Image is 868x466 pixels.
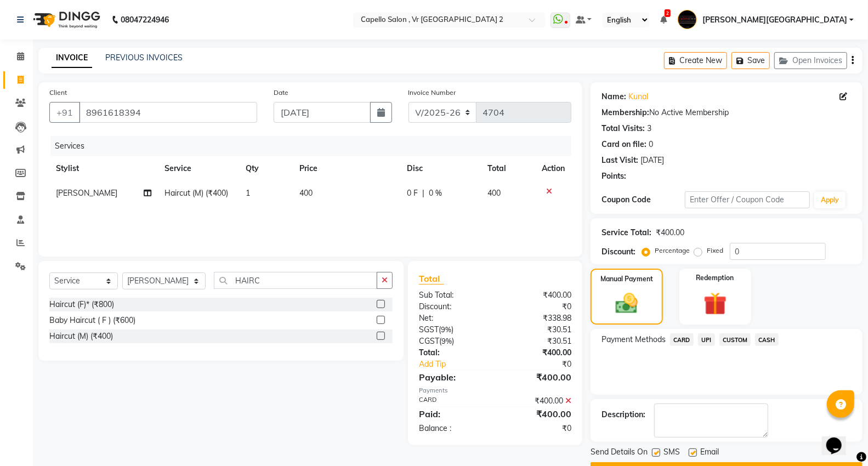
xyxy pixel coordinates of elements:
span: 1 [246,188,250,198]
div: Haircut (M) (₹400) [49,331,113,342]
div: ₹338.98 [495,312,580,324]
div: Discount: [411,301,495,312]
span: [PERSON_NAME] [56,188,117,198]
img: logo [28,4,103,35]
span: Total [419,273,444,285]
input: Search or Scan [214,272,377,289]
iframe: chat widget [822,422,857,455]
span: CUSTOM [719,333,751,346]
span: 400 [487,188,501,198]
div: ₹400.00 [495,395,580,407]
button: Save [731,52,770,69]
div: 0 [649,139,653,150]
th: Stylist [49,156,158,181]
div: ₹400.00 [495,407,580,420]
span: Payment Methods [602,334,666,345]
div: Net: [411,312,495,324]
b: 08047224946 [121,4,169,35]
span: CARD [670,333,694,346]
th: Price [293,156,400,181]
span: [PERSON_NAME][GEOGRAPHIC_DATA] [702,14,847,26]
th: Service [158,156,239,181]
th: Total [481,156,535,181]
span: 2 [665,9,671,17]
span: Email [700,446,719,460]
div: ₹30.51 [495,336,580,347]
div: [DATE] [640,155,664,166]
div: Paid: [411,407,495,420]
div: Services [50,136,580,156]
div: Description: [602,409,645,420]
span: 9% [441,325,451,334]
span: 0 % [429,187,442,199]
a: Kunal [628,91,648,103]
img: _cash.svg [609,291,645,316]
div: Discount: [602,246,636,258]
div: Points: [602,171,626,182]
span: SGST [419,325,439,334]
div: ( ) [411,324,495,336]
label: Redemption [696,273,734,283]
div: Payable: [411,371,495,384]
div: 3 [647,123,651,134]
button: Create New [664,52,727,69]
span: CGST [419,336,439,346]
div: Coupon Code [602,194,685,206]
label: Manual Payment [600,274,653,284]
th: Action [535,156,571,181]
button: +91 [49,102,80,123]
span: SMS [663,446,680,460]
a: Add Tip [411,359,509,370]
div: Payments [419,386,571,395]
label: Client [49,88,67,98]
a: PREVIOUS INVOICES [105,53,183,62]
span: 400 [299,188,313,198]
div: Name: [602,91,626,103]
span: UPI [698,333,715,346]
label: Fixed [707,246,723,255]
span: 0 F [407,187,418,199]
div: Haircut (F)* (₹800) [49,299,114,310]
div: Total: [411,347,495,359]
div: ₹400.00 [495,371,580,384]
img: _gift.svg [696,289,734,318]
label: Percentage [655,246,690,255]
th: Qty [239,156,293,181]
div: Card on file: [602,139,646,150]
div: ₹30.51 [495,324,580,336]
span: 9% [441,337,452,345]
div: ₹0 [495,301,580,312]
a: INVOICE [52,48,92,68]
div: No Active Membership [602,107,852,118]
span: Haircut (M) (₹400) [164,188,228,198]
div: Service Total: [602,227,651,238]
div: ₹0 [495,423,580,434]
div: Total Visits: [602,123,645,134]
th: Disc [400,156,481,181]
label: Invoice Number [409,88,456,98]
a: 2 [660,15,667,25]
div: Sub Total: [411,289,495,301]
div: ₹400.00 [495,347,580,359]
div: Baby Haircut ( F ) (₹600) [49,315,135,326]
div: ( ) [411,336,495,347]
div: ₹400.00 [495,289,580,301]
div: Last Visit: [602,155,638,166]
img: Capello VR Mall [678,10,697,29]
div: Balance : [411,423,495,434]
label: Date [274,88,288,98]
input: Enter Offer / Coupon Code [685,191,810,208]
div: ₹0 [509,359,580,370]
button: Apply [814,192,846,208]
div: ₹400.00 [656,227,684,238]
span: Send Details On [591,446,648,460]
span: | [422,187,424,199]
div: Membership: [602,107,649,118]
input: Search by Name/Mobile/Email/Code [79,102,257,123]
span: CASH [755,333,779,346]
button: Open Invoices [774,52,847,69]
div: CARD [411,395,495,407]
